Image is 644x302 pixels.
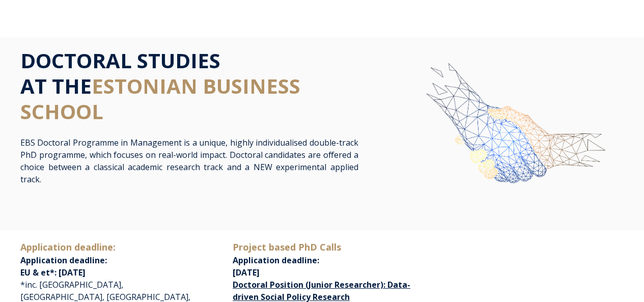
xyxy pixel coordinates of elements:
[20,48,358,124] h1: DOCTORAL STUDIES AT THE
[20,72,300,125] span: ESTONIAN BUSINESS SCHOOL
[233,241,341,253] span: Project based PhD Calls
[392,48,624,227] img: img-ebs-hand
[20,136,358,185] p: EBS Doctoral Programme in Management is a unique, highly individualised double-track PhD programm...
[233,242,341,266] span: Application deadline:
[233,267,260,278] span: [DATE]
[20,241,116,253] span: Application deadline:
[20,255,107,266] span: Application deadline:
[20,267,86,278] span: EU & et*: [DATE]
